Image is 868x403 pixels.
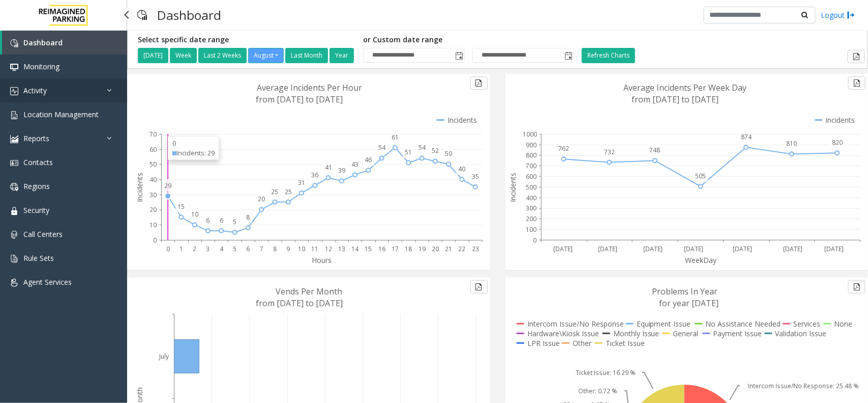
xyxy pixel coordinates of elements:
[848,50,865,63] button: Export to pdf
[10,135,18,143] img: 'icon'
[643,245,663,253] text: [DATE]
[193,245,196,253] text: 2
[378,144,386,152] text: 54
[684,245,703,253] text: [DATE]
[325,163,332,172] text: 41
[312,255,332,265] text: Hours
[10,39,18,47] img: 'icon'
[526,183,536,192] text: 500
[158,352,169,361] text: July
[847,10,855,20] img: logout
[363,36,574,44] h5: or Custom date range
[365,245,372,253] text: 15
[10,87,18,95] img: 'icon'
[179,245,183,253] text: 1
[149,130,157,139] text: 70
[285,187,292,196] text: 25
[523,130,537,139] text: 1000
[338,166,345,175] text: 39
[258,195,265,204] text: 20
[198,48,247,63] button: Last 2 Weeks
[10,183,18,191] img: 'icon'
[821,10,855,20] a: Logout
[405,245,412,253] text: 18
[138,36,355,44] h5: Select specific date range
[246,213,250,222] text: 8
[149,160,157,169] text: 50
[378,245,385,253] text: 16
[256,94,343,105] text: from [DATE] to [DATE]
[149,206,157,214] text: 20
[172,139,215,148] div: 0
[741,132,752,141] text: 874
[786,140,797,148] text: 810
[453,48,464,63] span: Toggle popup
[10,207,18,215] img: 'icon'
[260,245,263,253] text: 7
[311,245,318,253] text: 11
[652,286,717,297] text: Problems In Year
[257,82,363,93] text: Average Incidents Per Hour
[286,245,290,253] text: 9
[526,194,536,202] text: 400
[472,245,479,253] text: 23
[526,214,536,223] text: 200
[526,225,536,234] text: 100
[659,298,719,309] text: for year [DATE]
[508,173,518,202] text: Incidents
[164,181,171,190] text: 29
[246,245,250,253] text: 6
[432,146,439,155] text: 52
[598,245,617,253] text: [DATE]
[418,245,426,253] text: 19
[276,286,343,297] text: Vends Per Month
[23,229,63,239] span: Call Centers
[23,62,59,71] span: Monitoring
[311,171,318,179] text: 36
[149,145,157,154] text: 60
[558,145,569,153] text: 762
[526,204,536,213] text: 300
[578,387,617,395] text: Other: 0.72 %
[23,253,54,263] span: Rule Sets
[23,133,49,143] span: Reports
[576,368,636,377] text: Ticket Issue: 16.29 %
[405,148,412,156] text: 51
[149,175,157,184] text: 40
[533,236,536,245] text: 0
[10,63,18,71] img: 'icon'
[233,218,236,226] text: 5
[748,382,859,390] text: Intercom Issue/No Response: 25.48 %
[273,245,277,253] text: 8
[298,178,305,187] text: 31
[23,205,49,215] span: Security
[685,255,717,265] text: WeekDay
[206,245,210,253] text: 3
[649,146,660,154] text: 748
[138,48,168,63] button: [DATE]
[325,245,332,253] text: 12
[23,38,63,47] span: Dashboard
[432,245,439,253] text: 20
[848,280,865,293] button: Export to pdf
[220,245,224,253] text: 4
[2,31,127,55] a: Dashboard
[10,255,18,263] img: 'icon'
[445,245,452,253] text: 21
[848,76,865,90] button: Export to pdf
[338,245,345,253] text: 13
[351,245,359,253] text: 14
[632,94,719,105] text: from [DATE] to [DATE]
[365,155,372,164] text: 46
[23,110,99,119] span: Location Management
[285,48,328,63] button: Last Month
[271,187,278,196] text: 25
[733,245,752,253] text: [DATE]
[392,245,399,253] text: 17
[23,181,50,191] span: Regions
[526,172,536,181] text: 600
[152,3,226,28] h3: Dashboard
[445,149,452,158] text: 50
[825,245,844,253] text: [DATE]
[220,216,223,225] text: 6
